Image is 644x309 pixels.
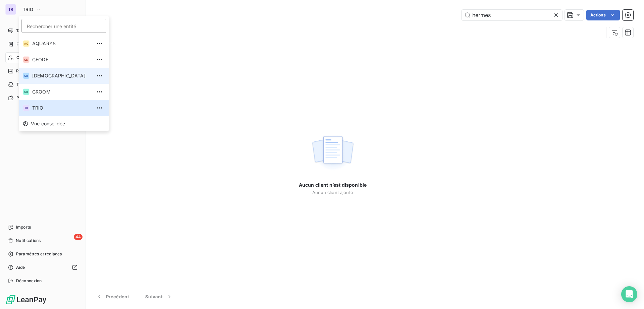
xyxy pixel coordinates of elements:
[5,222,80,233] a: Imports
[621,286,637,302] div: Open Intercom Messenger
[5,249,80,259] a: Paramètres et réglages
[5,4,16,15] div: TR
[32,72,92,79] span: [DEMOGRAPHIC_DATA]
[5,92,80,103] a: Paiements
[23,88,30,95] div: GR
[23,56,30,63] div: GE
[16,68,34,74] span: Relances
[5,79,80,90] a: 1Tâches
[32,40,92,47] span: AQUARYS
[299,182,367,188] span: Aucun client n’est disponible
[16,55,30,61] span: Clients
[16,28,47,34] span: Tableau de bord
[88,290,137,304] button: Précédent
[21,19,106,33] input: placeholder
[16,41,34,47] span: Factures
[23,40,30,47] div: AQ
[32,105,92,111] span: TRIO
[5,25,80,36] a: Tableau de bord
[23,105,30,111] div: TR
[74,234,83,240] span: 44
[16,264,25,270] span: Aide
[5,262,80,273] a: Aide
[16,81,31,87] span: Tâches
[5,52,80,63] a: Clients
[23,7,33,12] span: TRIO
[5,39,80,50] a: Factures
[462,10,562,20] input: Rechercher
[31,120,65,127] span: Vue consolidée
[32,88,92,95] span: GROOM
[312,190,353,195] span: Aucun client ajouté
[5,66,80,76] a: 62Relances
[311,132,354,174] img: empty state
[16,278,42,284] span: Déconnexion
[16,224,31,230] span: Imports
[16,238,41,244] span: Notifications
[586,10,620,20] button: Actions
[5,294,47,305] img: Logo LeanPay
[16,95,37,101] span: Paiements
[32,56,92,63] span: GEODE
[16,251,62,257] span: Paramètres et réglages
[137,290,181,304] button: Suivant
[23,72,30,79] div: GR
